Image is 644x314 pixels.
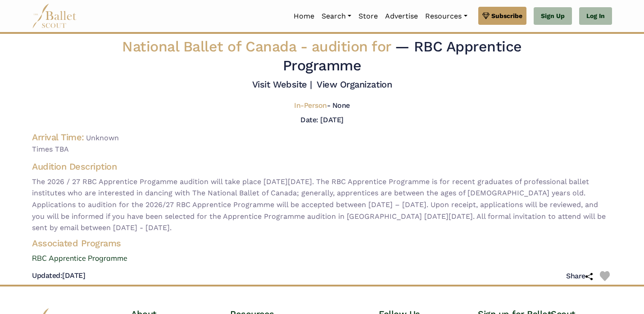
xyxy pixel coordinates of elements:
a: Log In [579,7,612,25]
span: In-Person [294,101,327,110]
h4: Arrival Time: [32,132,84,143]
img: gem.svg [482,11,490,21]
span: — RBC Apprentice Programme [283,38,522,74]
h4: Audition Description [32,161,612,172]
span: audition for [312,38,391,55]
a: Home [290,7,318,26]
span: Times TBA [32,143,612,155]
h5: Share [566,272,593,281]
a: Visit Website | [252,79,312,90]
a: Sign Up [534,7,572,25]
a: RBC Apprentice Programme [25,253,619,264]
h4: Associated Programs [25,237,619,249]
a: Search [318,7,355,26]
span: National Ballet of Canada - [122,38,395,55]
a: Resources [422,7,471,26]
a: Subscribe [478,7,526,25]
h5: [DATE] [32,271,85,281]
a: Store [355,7,381,26]
h5: - None [294,101,350,111]
a: Advertise [381,7,422,26]
span: The 2026 / 27 RBC Apprentice Progamme audition will take place [DATE][DATE]. The RBC Apprentice P... [32,176,612,234]
span: Unknown [86,134,119,142]
span: Subscribe [491,11,522,21]
a: View Organization [317,79,392,90]
h5: Date: [DATE] [300,115,343,124]
span: Updated: [32,271,62,280]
